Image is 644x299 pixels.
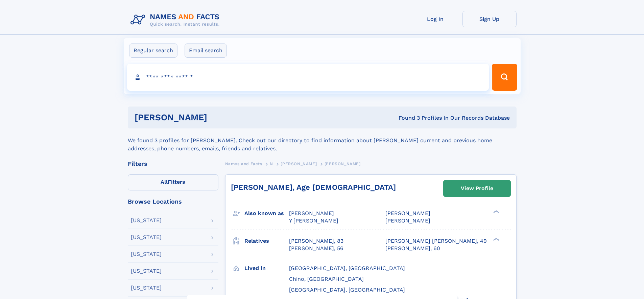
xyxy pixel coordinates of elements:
[131,268,162,274] div: [US_STATE]
[408,11,462,27] a: Log In
[135,113,303,122] h1: [PERSON_NAME]
[131,251,162,257] div: [US_STATE]
[225,159,262,168] a: Names and Facts
[128,11,225,29] img: Logo Names and Facts
[462,11,517,27] a: Sign Up
[161,179,168,185] span: All
[128,128,517,153] div: We found 3 profiles for [PERSON_NAME]. Check out our directory to find information about [PERSON_...
[185,43,227,58] label: Email search
[127,64,489,91] input: search input
[270,161,273,166] span: N
[128,199,218,205] div: Browse Locations
[325,161,361,166] span: [PERSON_NAME]
[131,285,162,291] div: [US_STATE]
[385,217,430,224] span: [PERSON_NAME]
[385,245,440,252] a: [PERSON_NAME], 60
[461,181,493,196] div: View Profile
[270,159,273,168] a: N
[385,237,487,245] a: [PERSON_NAME] [PERSON_NAME], 49
[444,180,510,197] a: View Profile
[128,161,218,167] div: Filters
[289,245,343,252] a: [PERSON_NAME], 56
[289,210,334,216] span: [PERSON_NAME]
[492,210,500,214] div: ❯
[244,208,289,219] h3: Also known as
[281,161,317,166] span: [PERSON_NAME]
[492,237,500,241] div: ❯
[303,114,510,122] div: Found 3 Profiles In Our Records Database
[128,174,218,190] label: Filters
[289,265,405,271] span: [GEOGRAPHIC_DATA], [GEOGRAPHIC_DATA]
[289,287,405,293] span: [GEOGRAPHIC_DATA], [GEOGRAPHIC_DATA]
[129,43,177,58] label: Regular search
[131,218,162,223] div: [US_STATE]
[385,210,430,216] span: [PERSON_NAME]
[244,235,289,247] h3: Relatives
[231,183,396,191] a: [PERSON_NAME], Age [DEMOGRAPHIC_DATA]
[289,217,338,224] span: Y [PERSON_NAME]
[289,276,364,282] span: Chino, [GEOGRAPHIC_DATA]
[289,237,343,245] a: [PERSON_NAME], 83
[281,159,317,168] a: [PERSON_NAME]
[244,263,289,274] h3: Lived in
[131,235,162,240] div: [US_STATE]
[492,64,517,91] button: Search Button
